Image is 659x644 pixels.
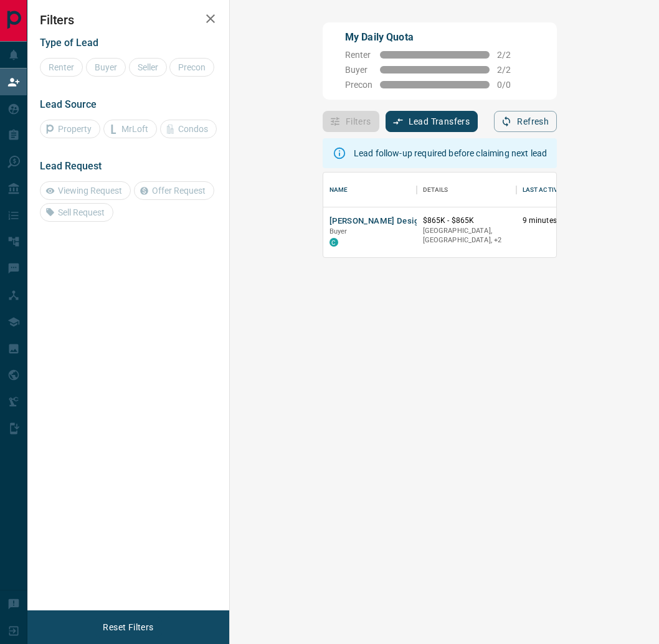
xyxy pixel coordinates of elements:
[494,111,557,132] button: Refresh
[323,173,417,207] div: Name
[345,65,372,75] span: Buyer
[386,111,478,132] button: Lead Transfers
[40,98,97,110] span: Lead Source
[40,12,217,27] h2: Filters
[417,173,516,207] div: Details
[497,50,524,60] span: 2 / 2
[523,215,591,226] p: 9 minutes ago
[329,173,348,207] div: Name
[497,80,524,90] span: 0 / 0
[95,617,161,638] button: Reset Filters
[329,227,348,235] span: Buyer
[423,173,448,207] div: Details
[345,80,372,90] span: Precon
[40,37,98,49] span: Type of Lead
[345,30,524,45] p: My Daily Quota
[329,215,424,227] button: [PERSON_NAME] Design
[497,65,524,75] span: 2 / 2
[354,142,547,164] div: Lead follow-up required before claiming next lead
[40,160,102,172] span: Lead Request
[523,173,561,207] div: Last Active
[345,50,372,60] span: Renter
[423,226,510,245] p: West End, Toronto
[329,238,338,247] div: condos.ca
[423,215,510,226] p: $865K - $865K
